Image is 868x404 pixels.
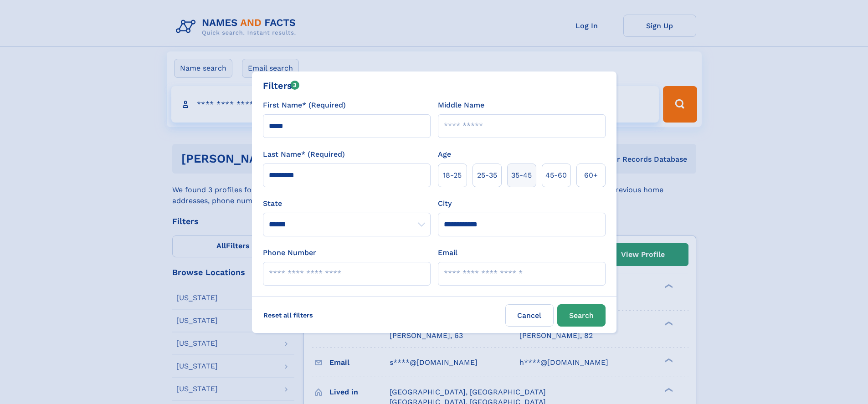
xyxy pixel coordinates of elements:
label: Last Name* (Required) [263,149,345,160]
span: 25‑35 [477,170,497,181]
div: Filters [263,79,300,92]
label: State [263,198,431,209]
label: Cancel [505,304,554,327]
label: Reset all filters [257,304,319,326]
label: Email [438,247,457,258]
label: Phone Number [263,247,316,258]
label: First Name* (Required) [263,100,346,111]
label: City [438,198,452,209]
button: Search [557,304,606,327]
span: 60+ [584,170,598,181]
label: Middle Name [438,100,484,111]
span: 45‑60 [545,170,567,181]
span: 18‑25 [443,170,462,181]
label: Age [438,149,451,160]
span: 35‑45 [511,170,532,181]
